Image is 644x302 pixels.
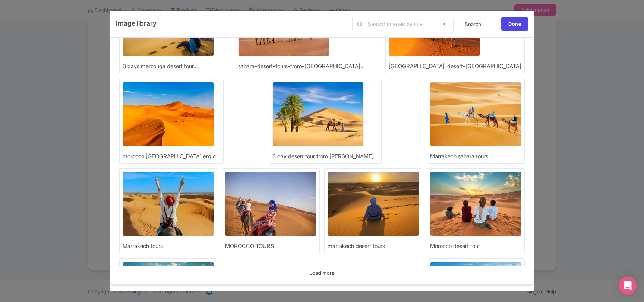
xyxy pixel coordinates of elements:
[123,152,220,161] div: morocco [GEOGRAPHIC_DATA] erg c...
[304,266,340,280] a: Load more
[123,172,214,236] img: Marrakech_tours_cnthi2.jpg
[123,82,214,146] img: morocco-sahara-desert-the-erg-chebbi_mkab5x.jpg
[430,172,521,236] img: gegppwqgfr4qfbsq65bh.jpg
[123,62,198,71] div: 3 days merzouga desert tour...
[272,82,364,146] img: plskqdbg9gizsnc1s2c0.jpg
[116,17,157,30] h4: Image library
[238,62,365,71] div: sahara-desert-tours-from-[GEOGRAPHIC_DATA]...
[272,152,378,161] div: 3 day desert tour from [PERSON_NAME]...
[430,242,480,251] div: Morocco desert tour
[328,242,385,251] div: marrakech desert tours
[225,242,274,251] div: MOROCCO TOURS
[352,17,454,31] input: Search images by title
[430,82,521,146] img: oqolfskzmyxgwhfhnlrr.jpg
[501,17,528,31] div: Done
[430,152,488,161] div: Marrakech sahara tours
[328,172,419,236] img: marrakech_desert_tours_nabfs5.jpg
[389,62,521,71] div: [GEOGRAPHIC_DATA]-desert-[GEOGRAPHIC_DATA]
[225,172,316,236] img: uq9nyqcxahm4nnqjlg7u.webp
[619,277,637,295] div: Open Intercom Messenger
[460,17,486,31] a: Search
[123,242,163,251] div: Marrakech tours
